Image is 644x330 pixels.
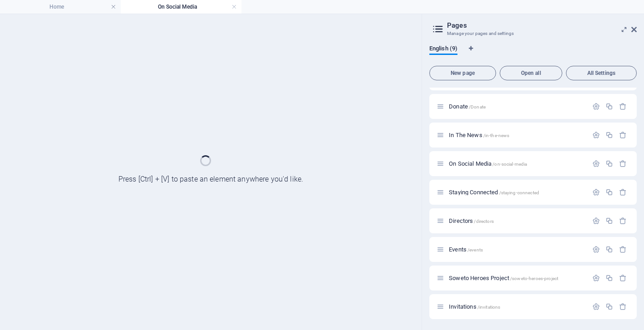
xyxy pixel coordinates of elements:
[619,131,627,139] div: Remove
[570,70,633,76] span: All Settings
[619,188,627,196] div: Remove
[483,133,510,138] span: /in-the-news
[605,131,613,139] div: Duplicate
[429,45,637,62] div: Language Tabs
[605,303,613,310] div: Duplicate
[429,43,457,56] span: English (9)
[449,303,500,310] span: Invitations
[592,217,600,225] div: Settings
[504,70,558,76] span: Open all
[510,276,558,281] span: /soweto-heroes-project
[449,246,483,253] span: Click to open page
[500,66,562,80] button: Open all
[619,246,627,253] div: Remove
[474,219,493,224] span: /directors
[592,103,600,110] div: Settings
[592,274,600,282] div: Settings
[433,70,492,76] span: New page
[605,246,613,253] div: Duplicate
[467,247,483,252] span: /events
[592,303,600,310] div: Settings
[619,160,627,167] div: Remove
[605,217,613,225] div: Duplicate
[449,217,494,224] span: Click to open page
[446,161,588,167] div: On Social Media/on-social-media
[449,189,539,196] span: Staying Connected
[592,188,600,196] div: Settings
[447,21,637,30] h2: Pages
[619,274,627,282] div: Remove
[449,132,509,138] span: Click to open page
[449,160,527,167] span: Click to open page
[619,103,627,110] div: Remove
[499,190,540,195] span: /staying-connected
[605,274,613,282] div: Duplicate
[619,303,627,310] div: Remove
[619,217,627,225] div: Remove
[566,66,637,80] button: All Settings
[605,188,613,196] div: Duplicate
[477,305,501,310] span: /invitations
[446,189,588,195] div: Staying Connected/staying-connected
[446,304,588,310] div: Invitations/invitations
[446,246,588,252] div: Events/events
[592,246,600,253] div: Settings
[605,103,613,110] div: Duplicate
[605,160,613,167] div: Duplicate
[449,275,558,281] span: Click to open page
[446,218,588,224] div: Directors/directors
[446,103,588,109] div: Donate/Donate
[446,132,588,138] div: In The News/in-the-news
[447,30,619,38] h3: Manage your pages and settings
[592,160,600,167] div: Settings
[492,162,527,167] span: /on-social-media
[469,104,486,109] span: /Donate
[592,131,600,139] div: Settings
[449,103,486,110] span: Click to open page
[446,275,588,281] div: Soweto Heroes Project/soweto-heroes-project
[429,66,496,80] button: New page
[121,2,241,12] h4: On Social Media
